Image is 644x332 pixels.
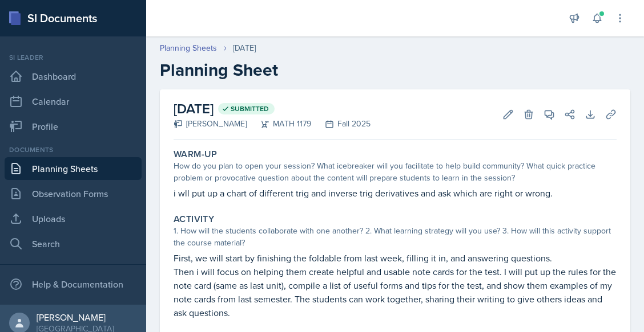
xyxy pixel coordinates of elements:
label: Activity [174,214,214,225]
a: Uploads [5,207,142,230]
div: MATH 1179 [247,118,311,130]
label: Warm-Up [174,149,218,160]
p: Then i will focus on helping them create helpful and usable note cards for the test. I will put u... [174,265,617,319]
div: [PERSON_NAME] [174,118,247,130]
a: Profile [5,115,142,138]
span: Submitted [231,104,269,113]
a: Planning Sheets [160,42,217,54]
a: Observation Forms [5,182,142,205]
p: i wll put up a chart of different trig and inverse trig derivatives and ask which are right or wr... [174,186,617,200]
p: First, we will start by finishing the foldable from last week, filling it in, and answering quest... [174,251,617,265]
div: Help & Documentation [5,273,142,296]
div: [PERSON_NAME] [37,311,114,323]
div: [DATE] [233,42,256,54]
div: 1. How will the students collaborate with one another? 2. What learning strategy will you use? 3.... [174,225,617,249]
div: Documents [5,145,142,155]
a: Dashboard [5,65,142,88]
div: How do you plan to open your session? What icebreaker will you facilitate to help build community... [174,160,617,184]
h2: [DATE] [174,99,371,119]
a: Search [5,232,142,255]
div: Fall 2025 [311,118,371,130]
h2: Planning Sheet [160,60,630,80]
div: Si leader [5,52,142,63]
a: Calendar [5,90,142,113]
a: Planning Sheets [5,157,142,180]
